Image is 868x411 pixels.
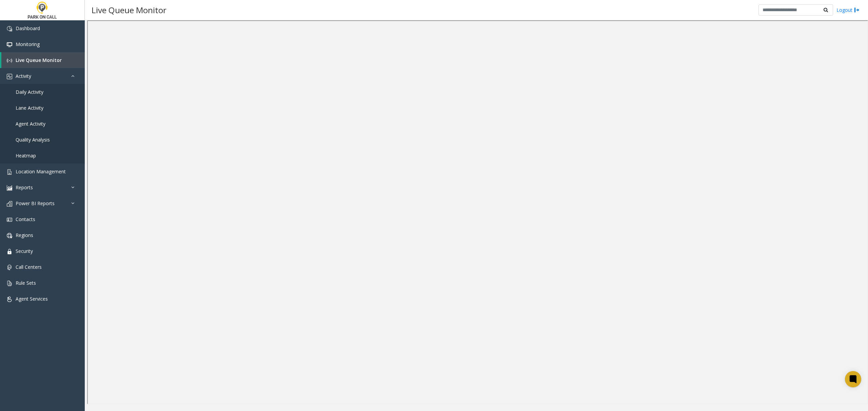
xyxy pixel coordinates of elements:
img: 'icon' [7,169,12,175]
img: 'icon' [7,249,12,254]
img: logout [854,6,860,14]
span: Rule Sets [16,280,36,286]
span: Location Management [16,168,66,175]
img: 'icon' [7,233,12,238]
img: 'icon' [7,281,12,286]
span: Contacts [16,216,35,222]
img: 'icon' [7,217,12,222]
img: 'icon' [7,297,12,302]
span: Call Centers [16,264,42,270]
span: Dashboard [16,25,40,31]
span: Security [16,248,33,254]
a: Logout [836,6,860,14]
h3: Live Queue Monitor [88,2,170,18]
span: Quality Analysis [16,136,50,143]
img: 'icon' [7,201,12,207]
img: 'icon' [7,42,12,47]
img: 'icon' [7,74,12,79]
a: Live Queue Monitor [1,52,85,68]
span: Live Queue Monitor [16,57,62,63]
span: Reports [16,184,33,191]
span: Monitoring [16,41,40,47]
img: 'icon' [7,185,12,191]
img: 'icon' [7,58,12,63]
span: Heatmap [16,152,36,159]
span: Regions [16,232,33,238]
span: Agent Activity [16,121,45,127]
img: 'icon' [7,265,12,270]
span: Power BI Reports [16,200,55,207]
img: 'icon' [7,26,12,31]
span: Agent Services [16,296,48,302]
span: Lane Activity [16,105,43,111]
span: Activity [16,73,31,79]
span: Daily Activity [16,89,43,95]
